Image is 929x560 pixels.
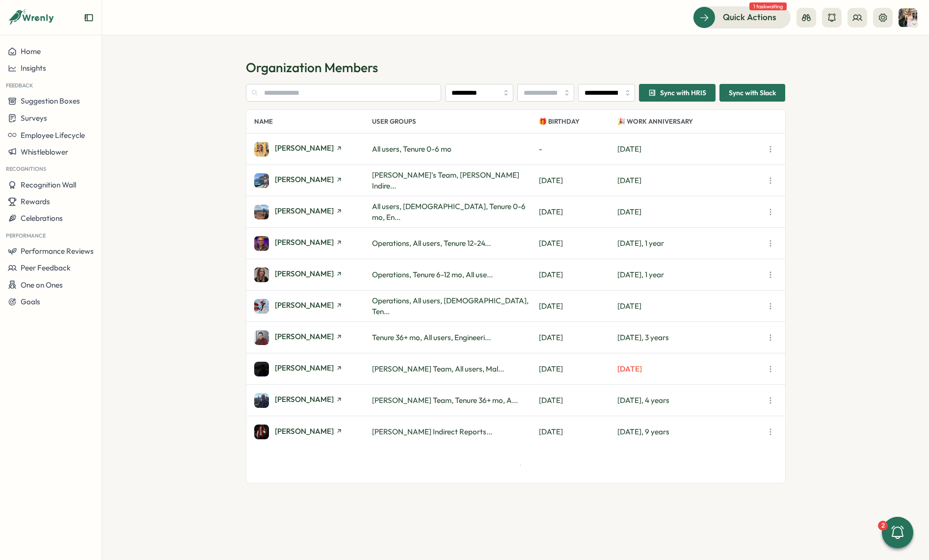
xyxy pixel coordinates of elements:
span: Recognition Wall [21,180,76,189]
p: [DATE] [617,364,764,374]
img: Adrian Pearcey [254,236,269,251]
a: Alex Preece[PERSON_NAME] [254,425,372,439]
p: [DATE], 4 years [617,395,764,406]
span: [PERSON_NAME] Team, Tenure 36+ mo, A... [372,396,518,405]
a: Adria Figueres[PERSON_NAME] [254,205,372,219]
span: Surveys [21,113,47,123]
a: Alberto Roldan[PERSON_NAME] [254,330,372,345]
button: 2 [882,517,913,548]
span: All users, [DEMOGRAPHIC_DATA], Tenure 0-6 mo, En... [372,202,526,222]
img: Aimee Weston [254,267,269,282]
img: Alara Kivilcim [254,299,269,314]
button: Quick Actions [693,6,791,28]
p: Name [254,110,372,133]
span: Celebrations [21,213,63,223]
span: [PERSON_NAME] [275,239,334,246]
button: Expand sidebar [84,13,94,23]
span: Operations, All users, Tenure 12-24... [372,239,491,248]
h1: Organization Members [246,59,786,76]
span: One on Ones [21,280,63,290]
img: Alex Hayward [254,362,269,376]
span: [PERSON_NAME] [275,176,334,183]
p: [DATE] [539,238,617,249]
p: [DATE], 3 years [617,332,764,343]
p: [DATE], 1 year [617,269,764,280]
p: [DATE] [617,144,764,155]
span: Operations, All users, [DEMOGRAPHIC_DATA], Ten... [372,296,529,316]
span: Goals [21,297,40,306]
span: [PERSON_NAME] Team, All users, Mal... [372,364,504,373]
p: [DATE] [539,395,617,406]
p: User Groups [372,110,539,133]
img: Adam Hojeij [254,142,269,157]
span: Employee Lifecycle [21,131,85,140]
img: Alex Marshall [254,393,269,408]
a: Alex Hayward[PERSON_NAME] [254,362,372,376]
p: [DATE] [617,175,764,186]
a: Aimee Weston[PERSON_NAME] [254,267,372,282]
span: [PERSON_NAME] [275,333,334,340]
a: Adrian Pearcey[PERSON_NAME] [254,236,372,251]
span: [PERSON_NAME] [275,207,334,214]
span: Whistleblower [21,147,68,157]
span: [PERSON_NAME]'s Team, [PERSON_NAME] Indire... [372,170,519,190]
p: [DATE] [617,207,764,217]
button: Sync with Slack [719,84,785,102]
p: 🎉 Work Anniversary [617,110,764,133]
p: [DATE] [539,332,617,343]
span: Home [21,47,41,56]
button: Sync with HRIS [639,84,716,102]
p: [DATE], 9 years [617,427,764,437]
p: [DATE] [617,301,764,312]
p: [DATE] [539,207,617,217]
span: Insights [21,63,46,73]
p: [DATE] [539,364,617,374]
p: [DATE] [539,269,617,280]
p: [DATE] [539,301,617,312]
span: Peer Feedback [21,263,71,272]
img: Alex Preece [254,425,269,439]
a: Adam Hojeij[PERSON_NAME] [254,142,372,157]
span: Performance Reviews [21,246,94,256]
a: Adam Ursell[PERSON_NAME] [254,173,372,188]
img: Hannah Saunders [899,8,917,27]
img: Adria Figueres [254,205,269,219]
span: Rewards [21,197,50,206]
span: [PERSON_NAME] [275,396,334,403]
span: Tenure 36+ mo, All users, Engineeri... [372,333,491,342]
span: Sync with Slack [729,84,776,101]
p: 🎁 Birthday [539,110,617,133]
p: [DATE] [539,175,617,186]
span: [PERSON_NAME] [275,144,334,152]
div: 2 [878,521,888,531]
span: Suggestion Boxes [21,96,80,106]
a: Alex Marshall[PERSON_NAME] [254,393,372,408]
span: [PERSON_NAME] Indirect Reports... [372,427,492,436]
a: Alara Kivilcim[PERSON_NAME] [254,299,372,314]
span: [PERSON_NAME] [275,270,334,277]
p: [DATE], 1 year [617,238,764,249]
span: [PERSON_NAME] [275,427,334,435]
span: [PERSON_NAME] [275,364,334,372]
p: [DATE] [539,427,617,437]
span: All users, Tenure 0-6 mo [372,144,451,154]
span: Quick Actions [723,11,776,24]
span: Sync with HRIS [660,89,706,96]
img: Alberto Roldan [254,330,269,345]
img: Adam Ursell [254,173,269,188]
p: - [539,144,617,155]
span: [PERSON_NAME] [275,301,334,309]
span: 1 task waiting [749,2,787,10]
span: Operations, Tenure 6-12 mo, All use... [372,270,493,279]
